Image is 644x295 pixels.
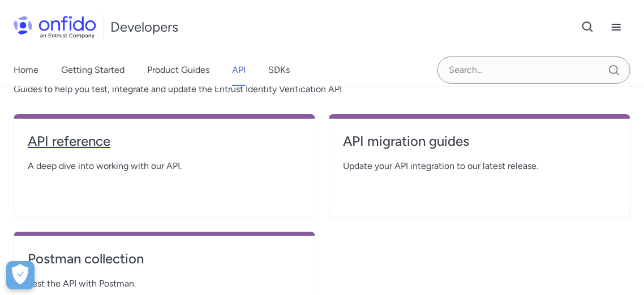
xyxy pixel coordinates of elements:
input: Onfido search input field [437,57,630,84]
button: Open search button [574,13,602,41]
h4: API migration guides [343,132,616,150]
button: Open Preferences [6,261,35,289]
span: A deep dive into working with our API. [28,159,301,173]
h1: Developers [110,18,178,36]
a: API migration guides [343,132,616,159]
a: API reference [28,132,301,159]
h4: Postman collection [28,250,301,268]
a: SDKs [268,54,290,86]
span: Update your API integration to our latest release. [343,159,616,173]
button: Open navigation menu button [602,13,630,41]
a: Getting Started [61,54,124,86]
svg: Open search button [581,20,595,34]
a: Postman collection [28,250,301,277]
div: Cookie Preferences [6,261,35,289]
img: Onfido Logo [14,16,96,38]
svg: Open navigation menu button [609,20,623,34]
span: Guides to help you test, integrate and update the Entrust Identity Verification API [14,83,630,96]
a: API [232,54,246,86]
span: Test the API with Postman. [28,277,301,290]
h4: API reference [28,132,301,150]
a: Product Guides [147,54,209,86]
a: Home [14,54,38,86]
